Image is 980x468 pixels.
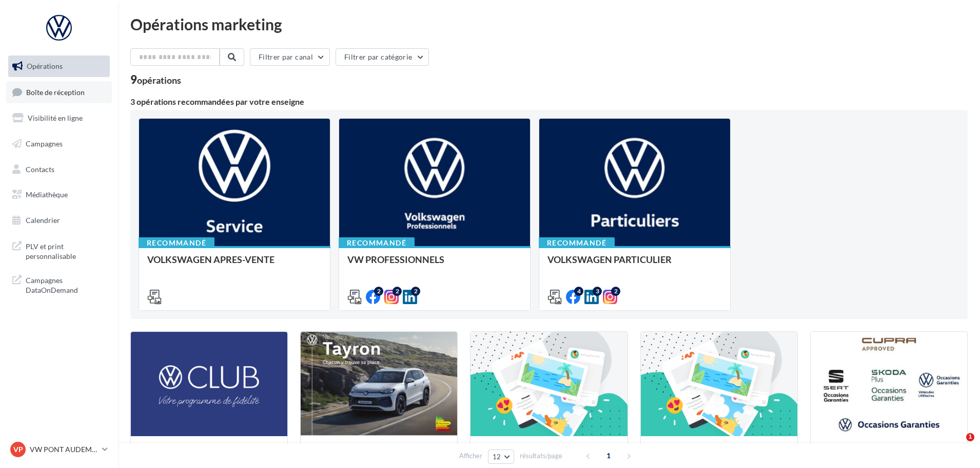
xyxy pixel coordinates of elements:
div: Recommandé [539,237,615,249]
p: VW PONT AUDEMER [30,444,98,455]
a: Opérations [6,55,112,77]
div: 3 opérations recommandées par votre enseigne [130,98,968,106]
span: Afficher [459,451,482,461]
span: Opérations [27,62,63,70]
span: 1 [600,447,617,464]
a: Médiathèque [6,184,112,205]
span: Campagnes DataOnDemand [26,273,106,295]
div: 9 [130,74,181,85]
div: 3 [593,287,602,296]
iframe: Intercom live chat [945,433,970,458]
span: Contacts [26,164,54,173]
div: 2 [611,287,620,296]
span: Boîte de réception [26,87,85,96]
div: 2 [374,287,383,296]
div: 2 [411,287,420,296]
span: résultats/page [520,451,562,461]
span: Campagnes [26,139,63,148]
div: Recommandé [139,237,214,249]
span: Médiathèque [26,190,68,199]
a: VP VW PONT AUDEMER [8,440,110,459]
a: Campagnes [6,133,112,155]
span: PLV et print personnalisable [26,239,106,261]
a: Calendrier [6,210,112,231]
button: Filtrer par catégorie [336,48,429,66]
span: VP [13,444,23,455]
a: Visibilité en ligne [6,107,112,129]
span: 12 [493,453,501,461]
div: Opérations marketing [130,16,968,32]
a: PLV et print personnalisable [6,235,112,266]
span: VOLKSWAGEN PARTICULIER [547,254,672,265]
span: Calendrier [26,216,60,224]
a: Contacts [6,159,112,180]
span: 1 [966,433,974,441]
button: 12 [488,450,514,464]
div: 2 [393,287,402,296]
button: Filtrer par canal [250,48,330,66]
div: opérations [137,76,181,85]
a: Campagnes DataOnDemand [6,269,112,299]
div: 4 [574,287,583,296]
span: VOLKSWAGEN APRES-VENTE [147,254,275,265]
div: Recommandé [339,237,415,249]
span: VW PROFESSIONNELS [347,254,444,265]
span: Visibilité en ligne [28,114,83,122]
a: Boîte de réception [6,81,112,103]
